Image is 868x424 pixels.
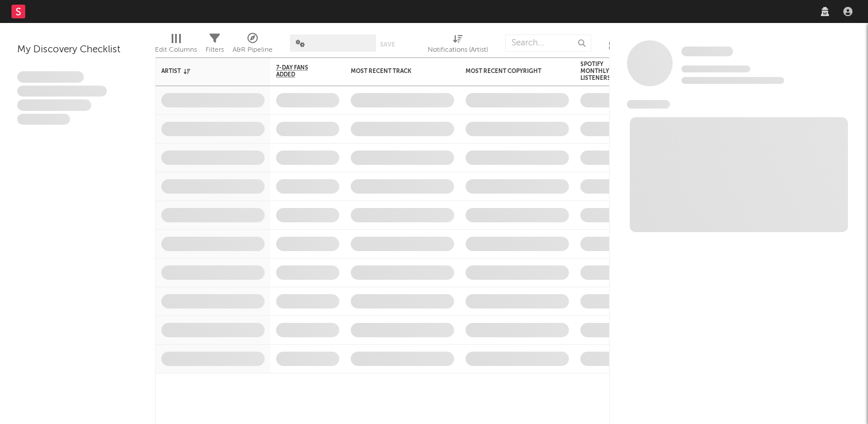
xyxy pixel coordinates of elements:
[17,99,91,111] span: Praesent ac interdum
[681,65,750,72] span: Tracking Since: [DATE]
[17,114,70,125] span: Aliquam viverra
[627,100,670,109] span: News Feed
[232,43,273,57] div: A&R Pipeline
[161,68,247,75] div: Artist
[17,43,138,57] div: My Discovery Checklist
[155,43,197,57] div: Edit Columns
[17,86,107,97] span: Integer aliquet in purus et
[232,29,273,62] div: A&R Pipeline
[17,71,84,83] span: Lorem ipsum dolor
[155,29,197,62] div: Edit Columns
[505,34,591,52] input: Search...
[580,61,621,82] div: Spotify Monthly Listeners
[466,68,552,75] div: Most Recent Copyright
[681,46,733,57] a: Some Artist
[351,68,437,75] div: Most Recent Track
[428,29,488,62] div: Notifications (Artist)
[380,41,395,48] button: Save
[681,47,733,56] span: Some Artist
[428,43,488,57] div: Notifications (Artist)
[276,64,322,78] span: 7-Day Fans Added
[206,29,224,62] div: Filters
[681,77,784,84] span: 0 fans last week
[206,43,224,57] div: Filters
